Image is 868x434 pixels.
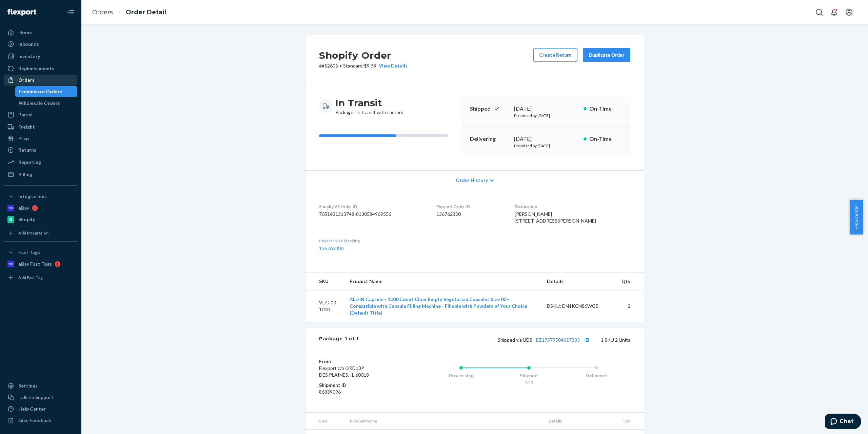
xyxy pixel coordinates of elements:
[541,272,616,290] th: Details
[319,335,359,344] div: Package 1 of 1
[18,275,43,280] div: Add Fast Tag
[64,5,77,19] button: Close Navigation
[18,417,51,424] div: Give Feedback
[533,48,577,62] button: Create Return
[547,303,611,309] div: DSKU: DN1KCN86WG5
[18,405,46,412] div: Help Center
[4,63,77,74] a: Replenishments
[376,62,408,69] button: View Details
[4,191,77,202] button: Integrations
[4,169,77,180] a: Billing
[436,211,504,218] dd: 136762300
[583,335,591,344] button: Copy tracking number
[470,105,509,113] p: Shipped
[589,52,625,58] div: Duplicate Order
[18,41,39,48] div: Inbounds
[536,337,580,343] a: EZ17579504617333
[583,48,630,62] button: Duplicate Order
[319,358,400,365] dt: From
[4,51,77,62] a: Inventory
[319,211,426,218] dd: 7051431313748-8130584969556
[18,29,32,36] div: Home
[4,214,77,225] a: Shopify
[514,113,578,118] p: Promised by [DATE]
[563,372,630,379] div: Delivered
[4,415,77,426] button: Give Feedback
[343,63,362,69] span: Standard
[18,193,47,200] div: Integrations
[4,27,77,38] a: Home
[319,48,408,62] h2: Shopify Order
[126,8,166,16] a: Order Detail
[4,247,77,258] button: Fast Tags
[18,65,54,72] div: Replenishments
[319,204,426,209] dt: Shopify V3 Order ID
[4,75,77,86] a: Orders
[4,392,77,403] button: Talk to Support
[515,204,630,209] dt: Destination
[19,88,62,95] div: Ecommerce Orders
[18,77,35,83] div: Orders
[4,228,77,239] a: Add Integration
[344,413,544,430] th: Product Name
[18,124,35,130] div: Freight
[18,216,35,223] div: Shopify
[344,272,541,290] th: Product Name
[4,121,77,132] a: Freight
[498,337,591,343] span: Shipped via UDS
[427,372,495,379] div: Processing
[514,143,578,149] p: Promised by [DATE]
[92,8,113,16] a: Orders
[4,403,77,414] a: Help Center
[850,200,863,234] button: Help Center
[18,382,38,389] div: Settings
[18,261,52,267] div: eBay Fast Tags
[618,413,644,430] th: Qty
[18,249,40,256] div: Fast Tags
[18,147,36,153] div: Returns
[812,5,826,19] button: Open Search Box
[827,5,841,19] button: Open notifications
[4,380,77,391] a: Settings
[305,272,344,290] th: SKU
[515,211,596,224] span: [PERSON_NAME] [STREET_ADDRESS][PERSON_NAME]
[15,98,78,109] a: Wholesale Orders
[350,296,527,316] a: ALL-IN Capsule - 1000 Count Clear Empty Vegetarian Capsules Size 00 - Compatible with Capsule Fil...
[18,111,33,118] div: Parcel
[359,335,630,344] div: 1 SKU 2 Units
[319,389,400,395] dd: 86339096
[4,39,77,50] a: Inbounds
[456,177,488,184] span: Order History
[7,9,36,16] img: Flexport logo
[470,135,509,143] p: Delivering
[18,394,54,401] div: Talk to Support
[19,100,60,107] div: Wholesale Orders
[4,133,77,144] a: Prep
[436,204,504,209] dt: Flexport Order ID
[18,171,32,178] div: Billing
[514,135,578,143] div: [DATE]
[616,272,644,290] th: Qty
[87,2,172,22] ol: breadcrumbs
[319,365,369,378] span: Flexport c/o ORD13P DES PLAINES, IL 60018
[495,372,563,379] div: Shipped
[335,97,403,109] h3: In Transit
[4,259,77,269] a: eBay Fast Tags
[18,159,41,166] div: Reporting
[4,109,77,120] a: Parcel
[305,290,344,322] td: VEG-00-1000
[589,105,622,113] p: On-Time
[305,413,344,430] th: SKU
[4,145,77,155] a: Returns
[4,203,77,213] a: eBay
[18,230,48,236] div: Add Integration
[4,272,77,283] a: Add Fast Tag
[514,105,578,113] div: [DATE]
[616,290,644,322] td: 2
[335,97,403,116] div: Packages in transit with carriers
[15,86,78,97] a: Ecommerce Orders
[495,380,563,385] div: 9/15
[339,63,342,69] span: •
